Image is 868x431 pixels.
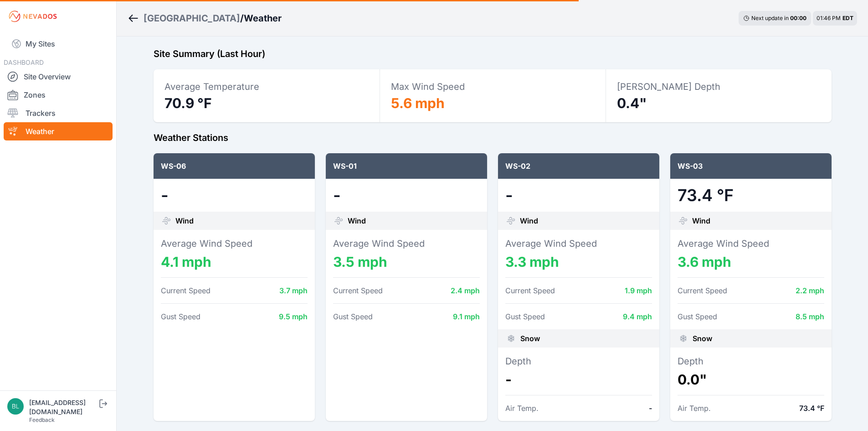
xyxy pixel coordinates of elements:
[333,186,480,204] dd: -
[29,416,55,423] a: Feedback
[678,311,717,322] dt: Gust Speed
[161,237,308,250] dt: Average Wind Speed
[144,12,240,25] a: [GEOGRAPHIC_DATA]
[751,15,789,21] span: Next update in
[520,215,538,226] span: Wind
[505,355,652,368] dt: Depth
[4,58,44,66] span: DASHBOARD
[842,15,853,21] span: EDT
[505,311,545,322] dt: Gust Speed
[391,81,465,92] span: Max Wind Speed
[505,371,652,388] dd: -
[161,254,308,270] dd: 4.1 mph
[617,81,720,92] span: [PERSON_NAME] Depth
[154,47,832,60] h2: Site Summary (Last Hour)
[7,398,24,415] img: blippencott@invenergy.com
[451,285,480,296] dd: 2.4 mph
[505,237,652,250] dt: Average Wind Speed
[4,33,113,55] a: My Sites
[333,285,383,296] dt: Current Speed
[678,237,824,250] dt: Average Wind Speed
[623,311,652,322] dd: 9.4 mph
[678,355,824,368] dt: Depth
[670,153,832,179] div: WS-03
[4,122,113,140] a: Weather
[505,254,652,270] dd: 3.3 mph
[326,153,487,179] div: WS-01
[333,311,373,322] dt: Gust Speed
[161,285,211,296] dt: Current Speed
[333,237,480,250] dt: Average Wind Speed
[649,403,652,414] dd: -
[4,68,113,86] a: Site Overview
[693,333,712,344] span: Snow
[678,254,824,270] dd: 3.6 mph
[817,15,841,21] span: 01:46 PM
[796,311,824,322] dd: 8.5 mph
[505,403,539,414] dt: Air Temp.
[29,398,98,416] div: [EMAIL_ADDRESS][DOMAIN_NAME]
[240,12,244,25] span: /
[161,186,308,204] dd: -
[799,403,824,414] dd: 73.4 °F
[154,131,832,144] h2: Weather Stations
[617,95,647,111] span: 0.4"
[4,104,113,122] a: Trackers
[678,186,824,204] dd: 73.4 °F
[244,12,282,25] h3: Weather
[692,215,710,226] span: Wind
[790,15,806,22] div: 00 : 00
[520,333,540,344] span: Snow
[391,95,445,111] span: 5.6 mph
[453,311,480,322] dd: 9.1 mph
[678,285,727,296] dt: Current Speed
[164,95,212,111] span: 70.9 °F
[175,215,194,226] span: Wind
[625,285,652,296] dd: 1.9 mph
[505,186,652,204] dd: -
[678,371,824,388] dd: 0.0"
[505,285,555,296] dt: Current Speed
[348,215,366,226] span: Wind
[796,285,824,296] dd: 2.2 mph
[4,86,113,104] a: Zones
[279,311,308,322] dd: 9.5 mph
[279,285,308,296] dd: 3.7 mph
[128,6,282,30] nav: Breadcrumb
[164,81,259,92] span: Average Temperature
[161,311,200,322] dt: Gust Speed
[154,153,315,179] div: WS-06
[7,9,58,24] img: Nevados
[333,254,480,270] dd: 3.5 mph
[678,403,711,414] dt: Air Temp.
[498,153,659,179] div: WS-02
